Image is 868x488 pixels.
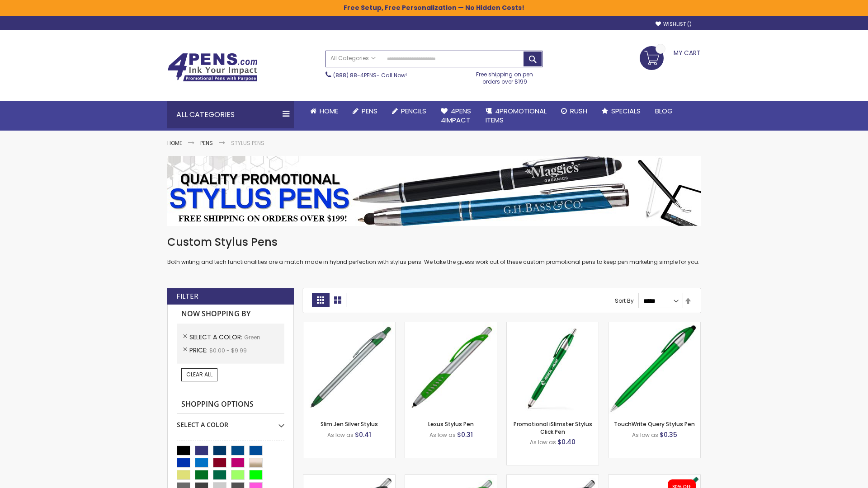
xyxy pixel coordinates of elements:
[167,53,258,82] img: 4Pens Custom Pens and Promotional Products
[615,297,634,305] label: Sort By
[405,322,497,329] a: Lexus Stylus Pen-Green
[434,101,478,131] a: 4Pens4impact
[362,106,377,116] span: Pens
[614,420,695,428] a: TouchWrite Query Stylus Pen
[507,322,599,414] img: Promotional iSlimster Stylus Click Pen-Green
[514,420,592,435] a: Promotional iSlimster Stylus Click Pen
[330,55,376,62] span: All Categories
[355,430,371,439] span: $0.41
[167,101,294,128] div: All Categories
[457,430,473,439] span: $0.31
[554,101,594,121] a: Rush
[176,291,198,301] strong: Filter
[321,420,378,428] a: Slim Jen Silver Stylus
[429,431,456,439] span: As low as
[428,420,474,428] a: Lexus Stylus Pen
[177,414,284,429] div: Select A Color
[467,67,543,85] div: Free shipping on pen orders over $199
[609,322,700,414] img: TouchWrite Query Stylus Pen-Green
[401,106,426,116] span: Pencils
[655,106,673,116] span: Blog
[478,101,554,131] a: 4PROMOTIONALITEMS
[441,106,471,125] span: 4Pens 4impact
[167,156,701,226] img: Stylus Pens
[303,101,345,121] a: Home
[303,322,395,329] a: Slim Jen Silver Stylus-Green
[611,106,641,116] span: Specials
[385,101,434,121] a: Pencils
[312,293,329,307] strong: Grid
[177,395,284,414] strong: Shopping Options
[656,21,692,28] a: Wishlist
[320,106,338,116] span: Home
[181,368,217,381] a: Clear All
[486,106,547,125] span: 4PROMOTIONAL ITEMS
[557,437,576,446] span: $0.40
[632,431,658,439] span: As low as
[507,474,599,482] a: Lexus Metallic Stylus Pen-Green
[333,71,407,79] span: - Call Now!
[345,101,385,121] a: Pens
[660,430,677,439] span: $0.35
[507,322,599,329] a: Promotional iSlimster Stylus Click Pen-Green
[326,51,380,66] a: All Categories
[303,474,395,482] a: Boston Stylus Pen-Green
[327,431,354,439] span: As low as
[303,322,395,414] img: Slim Jen Silver Stylus-Green
[200,139,213,147] a: Pens
[189,333,244,342] span: Select A Color
[231,139,264,147] strong: Stylus Pens
[244,333,260,341] span: Green
[167,235,701,249] h1: Custom Stylus Pens
[167,139,182,147] a: Home
[648,101,680,121] a: Blog
[609,474,700,482] a: iSlimster II - Full Color-Green
[209,347,247,354] span: $0.00 - $9.99
[333,71,377,79] a: (888) 88-4PENS
[594,101,648,121] a: Specials
[530,438,556,446] span: As low as
[609,322,700,329] a: TouchWrite Query Stylus Pen-Green
[167,235,701,266] div: Both writing and tech functionalities are a match made in hybrid perfection with stylus pens. We ...
[189,346,209,355] span: Price
[405,322,497,414] img: Lexus Stylus Pen-Green
[186,371,212,378] span: Clear All
[570,106,587,116] span: Rush
[405,474,497,482] a: Boston Silver Stylus Pen-Green
[177,305,284,324] strong: Now Shopping by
